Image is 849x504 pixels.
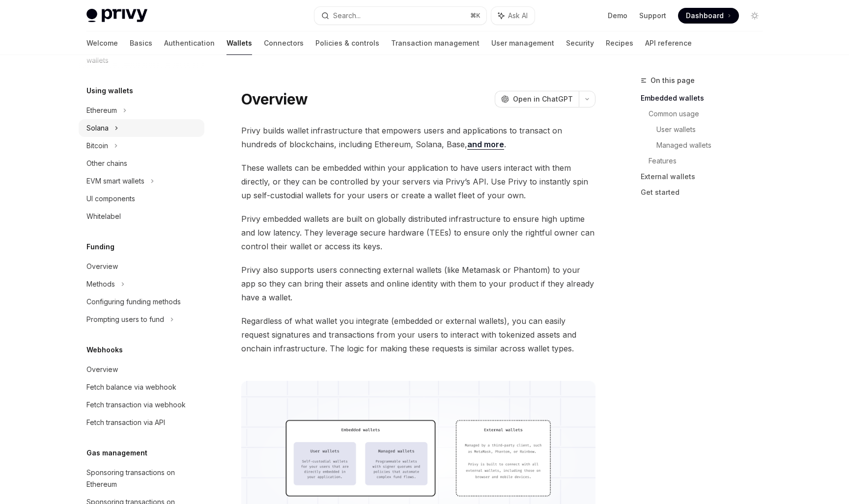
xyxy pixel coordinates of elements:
[606,31,633,55] a: Recipes
[639,11,666,21] a: Support
[649,153,770,169] a: Features
[467,139,504,150] a: and more
[241,124,595,151] span: Privy builds wallet infrastructure that empowers users and applications to transact on hundreds o...
[79,378,204,396] a: Fetch balance via webhook
[86,447,147,459] h5: Gas management
[86,399,186,411] div: Fetch transaction via webhook
[164,31,215,55] a: Authentication
[470,12,481,20] span: ⌘ K
[641,90,770,106] a: Embedded wallets
[491,7,535,25] button: Ask AI
[86,467,198,490] div: Sponsoring transactions on Ethereum
[241,90,308,108] h1: Overview
[513,94,573,104] span: Open in ChatGPT
[656,122,770,137] a: User wallets
[241,314,595,355] span: Regardless of what wallet you integrate (embedded or external wallets), you can easily request si...
[264,31,304,55] a: Connectors
[333,10,361,22] div: Search...
[86,344,123,356] h5: Webhooks
[508,11,528,21] span: Ask AI
[79,414,204,431] a: Fetch transaction via API
[86,417,165,428] div: Fetch transaction via API
[747,8,763,24] button: Toggle dark mode
[315,31,379,55] a: Policies & controls
[86,278,115,290] div: Methods
[641,185,770,200] a: Get started
[645,31,692,55] a: API reference
[226,31,252,55] a: Wallets
[314,7,486,25] button: Search...⌘K
[241,161,595,202] span: These wallets can be embedded within your application to have users interact with them directly, ...
[686,11,724,21] span: Dashboard
[86,314,164,325] div: Prompting users to fund
[86,296,181,308] div: Configuring funding methods
[649,106,770,122] a: Common usage
[86,140,108,152] div: Bitcoin
[79,396,204,414] a: Fetch transaction via webhook
[241,212,595,253] span: Privy embedded wallets are built on globally distributed infrastructure to ensure high uptime and...
[79,190,204,208] a: UI components
[130,31,152,55] a: Basics
[86,105,117,116] div: Ethereum
[86,158,127,169] div: Other chains
[86,9,147,23] img: light logo
[641,169,770,185] a: External wallets
[86,31,118,55] a: Welcome
[86,364,118,375] div: Overview
[86,85,133,97] h5: Using wallets
[656,137,770,153] a: Managed wallets
[678,8,739,24] a: Dashboard
[86,211,121,222] div: Whitelabel
[86,193,135,205] div: UI components
[86,241,114,253] h5: Funding
[391,31,480,55] a: Transaction management
[86,175,144,187] div: EVM smart wallets
[86,122,109,134] div: Solana
[79,258,204,275] a: Overview
[86,261,118,272] div: Overview
[79,293,204,311] a: Configuring funding methods
[566,31,594,55] a: Security
[86,381,176,393] div: Fetch balance via webhook
[79,464,204,493] a: Sponsoring transactions on Ethereum
[491,31,554,55] a: User management
[79,361,204,378] a: Overview
[495,91,579,107] button: Open in ChatGPT
[651,75,695,86] span: On this page
[79,155,204,172] a: Other chains
[241,263,595,304] span: Privy also supports users connecting external wallets (like Metamask or Phantom) to your app so t...
[608,11,627,21] a: Demo
[79,208,204,225] a: Whitelabel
